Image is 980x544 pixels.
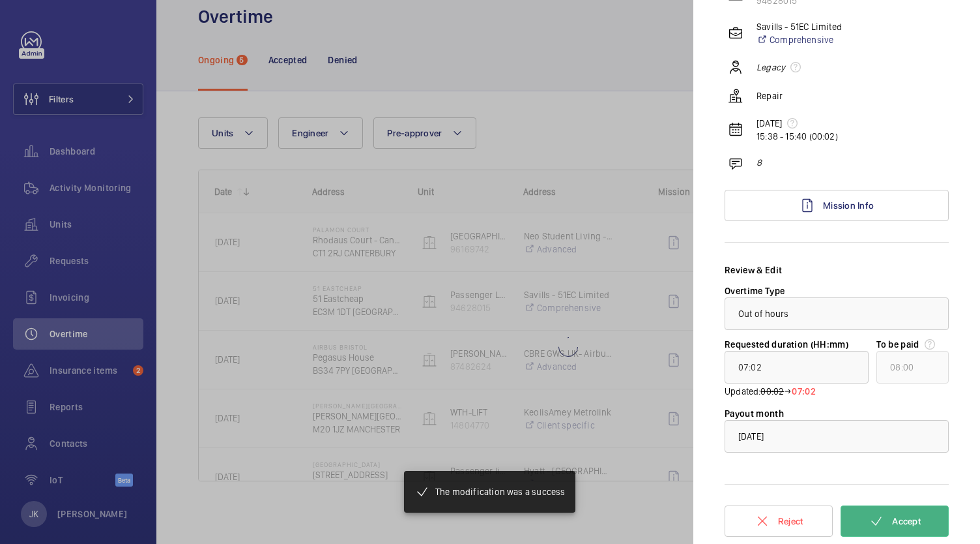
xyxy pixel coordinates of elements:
span: Reject [778,516,803,526]
button: Accept [841,506,949,537]
input: function Mt(){if((0,e.mK)(Ge),Ge.value===S)throw new n.buA(-950,null);return Ge.value} [725,351,869,384]
label: Overtime Type [725,286,785,296]
a: Mission Info [725,190,949,221]
p: [DATE] [757,117,838,130]
span: [DATE] [738,431,764,442]
label: Payout month [725,408,784,419]
p: 8 [757,156,762,169]
span: Mission Info [823,200,874,211]
label: Requested duration (HH:mm) [725,339,848,350]
p: Savills - 51EC Limited [757,20,842,33]
span: Out of hours [738,309,789,319]
div: Review & Edit [725,264,949,277]
a: Comprehensive [757,33,842,46]
button: Reject [725,506,833,537]
span: Updated: [725,385,760,398]
label: To be paid [876,338,949,351]
del: 00:02 [760,385,784,398]
p: Repair [757,89,783,102]
em: Legacy [757,61,785,74]
span: 07:02 [792,385,816,398]
p: 15:38 - 15:40 (00:02) [757,130,838,143]
p: The modification was a success [435,485,565,498]
input: undefined [876,351,949,384]
span: Accept [892,516,921,526]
